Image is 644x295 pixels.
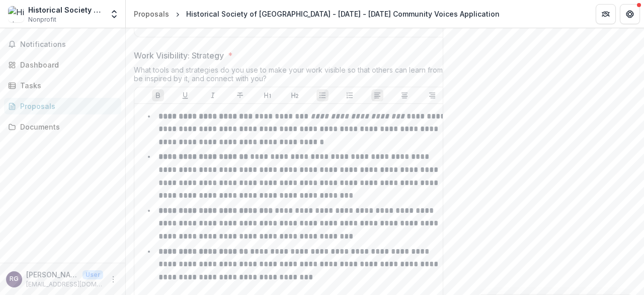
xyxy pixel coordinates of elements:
p: [EMAIL_ADDRESS][DOMAIN_NAME] [26,280,103,289]
div: Historical Society of [GEOGRAPHIC_DATA] [28,5,103,15]
div: Tasks [20,80,113,91]
button: Ordered List [344,89,356,101]
a: Proposals [130,7,173,21]
div: What tools and strategies do you use to make your work visible so that others can learn from it, ... [134,66,456,87]
p: User [83,270,103,279]
button: Align Center [398,89,411,101]
p: Work Visibility: Strategy [134,49,224,62]
div: Richard Gray [10,276,19,282]
button: Align Right [426,89,438,101]
button: Bullet List [316,89,329,101]
nav: breadcrumb [130,7,504,21]
div: Historical Society of [GEOGRAPHIC_DATA] - [DATE] - [DATE] Community Voices Application [186,9,500,19]
a: Documents [4,119,121,135]
button: Heading 1 [262,89,274,101]
button: Get Help [620,4,640,24]
button: Notifications [4,36,121,52]
button: Open entity switcher [107,4,121,24]
a: Tasks [4,77,121,94]
span: Nonprofit [28,15,56,24]
div: Proposals [134,9,169,19]
div: Proposals [20,101,113,111]
button: Underline [179,89,191,101]
button: Italicize [207,89,219,101]
button: Strike [234,89,246,101]
button: Bold [152,89,164,101]
p: [PERSON_NAME] [26,269,78,280]
button: Heading 2 [289,89,301,101]
img: Historical Society of Moorestown [8,6,24,22]
div: Dashboard [20,60,113,70]
button: Partners [596,4,616,24]
span: Notifications [20,40,117,49]
a: Proposals [4,98,121,114]
div: Documents [20,122,113,132]
button: More [107,273,119,285]
button: Align Left [371,89,383,101]
a: Dashboard [4,56,121,73]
